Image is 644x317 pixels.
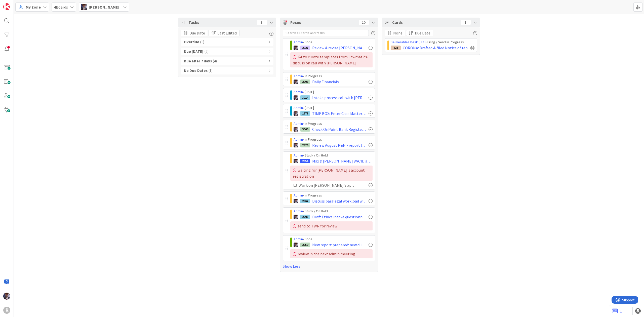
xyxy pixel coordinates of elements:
[294,73,373,79] div: › In Progress
[294,40,303,44] a: Admin
[3,307,10,314] div: R
[312,45,367,51] span: Review & revise [PERSON_NAME]'s intake policy form (w [PERSON_NAME])
[294,39,373,45] div: › Done
[81,4,87,10] img: ML
[184,49,204,55] b: Due [DATE]
[294,90,303,94] a: Admin
[294,111,298,116] img: ML
[283,30,369,36] input: Search all cards and tasks...
[612,308,622,314] a: 1
[294,209,373,214] div: › Stuck / On Hold
[189,30,205,36] span: Due Date
[294,193,373,198] div: › In Progress
[294,153,373,158] div: › Stuck / On Hold
[294,105,303,110] a: Admin
[294,215,298,219] img: ML
[209,68,213,74] span: ( 1 )
[312,126,367,132] span: Check OnPoint Bank Register Ensure all payments are listed Update Account balance from OnPointVer...
[294,209,303,213] a: Admin
[205,49,209,55] span: ( 2 )
[294,236,373,242] div: › Done
[54,5,56,10] b: 4
[294,80,298,84] img: ML
[300,215,310,219] div: 2593
[294,159,298,163] img: ML
[294,199,298,203] img: ML
[294,243,298,247] img: ML
[54,4,68,10] span: Boards
[290,249,373,258] div: review in the next admin meeting
[283,263,375,269] a: Show Less
[300,111,310,116] div: 1577
[300,127,310,132] div: 3000
[312,198,367,204] span: Discuss paralegal workload with KPN - review Kanban tasks, productivity - look into f/u report ta...
[294,127,298,132] img: ML
[312,79,339,85] span: Daily Financials
[393,30,403,36] span: None
[11,1,23,7] span: Support
[257,20,267,25] div: 8
[213,58,217,64] span: ( 4 )
[294,137,303,142] a: Admin
[294,105,373,110] div: › [DATE]
[294,95,298,100] img: ML
[89,4,119,10] span: [PERSON_NAME]
[184,68,208,74] b: No Due Dates
[290,52,373,67] div: KA to curate templates from Lawmatics- discuss on call with [PERSON_NAME]
[294,74,303,78] a: Admin
[294,137,373,142] div: › In Progress
[300,199,310,203] div: 2967
[294,237,303,241] a: Admin
[392,19,458,25] span: Cards
[217,30,237,36] span: Last Edited
[200,39,204,45] span: ( 1 )
[3,3,10,10] img: Visit kanbanzone.com
[300,159,310,163] div: 2854
[300,243,310,247] div: 2959
[294,121,303,126] a: Admin
[290,221,373,230] div: send to TWR for review
[290,166,373,181] div: waiting for [PERSON_NAME]'s account registration
[359,20,369,25] div: 10
[312,158,373,164] span: Max & [PERSON_NAME] WA/ID applications w KA
[300,80,310,84] div: 2996
[188,19,254,25] span: Tasks
[26,4,41,10] span: My Zone
[294,121,373,126] div: › In Progress
[300,46,310,50] div: 2927
[184,39,199,45] b: Overdue
[294,193,303,197] a: Admin
[391,40,426,44] a: Deliverables Desk (FL1)
[415,30,430,36] span: Due Date
[391,46,401,50] div: 223
[312,95,367,101] span: Intake process call with [PERSON_NAME] @ 2pm
[406,30,433,36] button: Due Date
[300,95,310,100] div: 3014
[461,20,471,25] div: 1
[294,89,373,95] div: › [DATE]
[299,182,357,188] div: Work on [PERSON_NAME]'s application shell
[3,293,10,300] img: ML
[294,153,303,157] a: Admin
[300,143,310,147] div: 2976
[312,142,367,148] span: Review August P&N - report to KPN next week
[391,39,474,45] div: › Filing / Send in Progress
[403,45,468,51] span: CORONA: Drafted & filed Notice of rep.
[290,19,355,25] span: Focus
[312,214,367,220] span: Draft Ethics intake questionnaire - sent for TWR review
[312,110,367,116] span: TIME BOX: Enter Case Matter Data to [PERSON_NAME]'s template (1st Page & Input 1 & 2) (matters cl...
[294,143,298,147] img: ML
[209,30,239,36] button: Last Edited
[184,58,212,64] b: Due after 7 days
[312,242,367,248] span: New report prepared: new client retainers & all client [MEDICAL_DATA] balances (resource allocation)
[294,46,298,50] img: ML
